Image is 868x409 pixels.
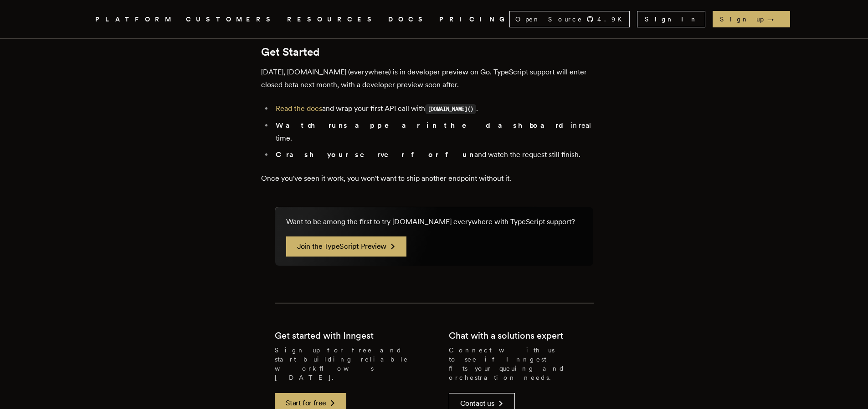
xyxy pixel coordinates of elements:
button: RESOURCES [287,14,377,25]
span: Open Source [515,15,583,24]
a: Sign up [713,11,790,27]
a: Read the docs [276,104,322,113]
strong: Watch runs appear in the dashboard [276,121,571,130]
p: Sign up for free and start building reliable workflows [DATE]. [275,346,420,382]
span: → [767,15,783,24]
p: [DATE], [DOMAIN_NAME] (everywhere) is in developer preview on Go. TypeScript support will enter c... [261,66,607,91]
a: DOCS [388,14,428,25]
p: Want to be among the first to try [DOMAIN_NAME] everywhere with TypeScript support? [286,216,575,227]
p: Once you've seen it work, you won't want to ship another endpoint without it. [261,172,607,185]
p: Connect with us to see if Inngest fits your queuing and orchestration needs. [449,346,594,382]
strong: Crash your server for fun [276,150,474,159]
a: CUSTOMERS [186,14,276,25]
h2: Get started with Inngest [275,329,374,342]
button: PLATFORM [95,14,175,25]
a: Join the TypeScript Preview [286,236,406,257]
h2: Chat with a solutions expert [449,329,563,342]
li: and wrap your first API call with . [273,102,607,115]
a: PRICING [439,14,509,25]
a: Sign In [637,11,705,27]
li: in real time. [273,119,607,145]
span: 4.9 K [597,15,627,24]
h2: Get Started [261,46,607,58]
code: [DOMAIN_NAME]() [425,104,477,114]
li: and watch the request still finish. [273,148,607,161]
